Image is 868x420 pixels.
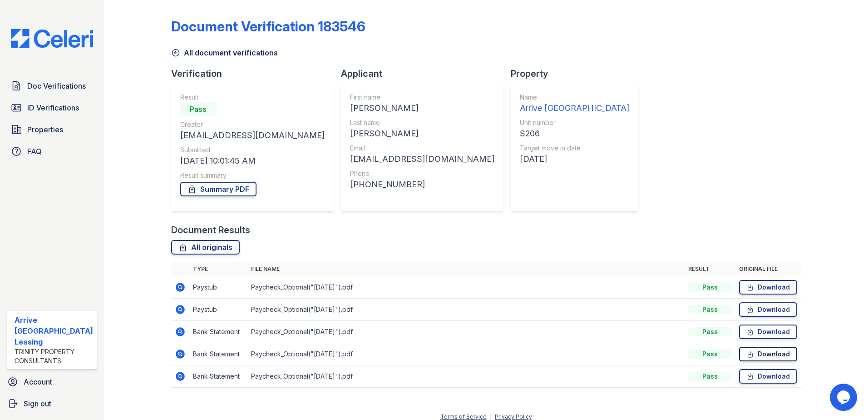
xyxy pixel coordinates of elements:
div: Arrive [GEOGRAPHIC_DATA] [520,102,629,115]
a: Download [739,280,797,295]
span: Account [24,376,52,387]
span: Doc Verifications [27,80,86,91]
a: FAQ [7,142,97,160]
div: Phone [350,169,494,178]
div: [DATE] [520,153,629,165]
a: All originals [171,240,240,255]
div: | [490,413,492,420]
div: Pass [180,102,217,116]
div: Document Verification 183546 [171,18,365,35]
a: Doc Verifications [7,77,97,95]
img: CE_Logo_Blue-a8612792a0a2168367f1c8372b55b34899dd931a85d93a1a3d3e32e68fde9ad4.png [4,29,100,48]
div: [DATE] 10:01:45 AM [180,155,325,167]
div: Pass [688,350,732,359]
div: [PERSON_NAME] [350,127,494,140]
a: Account [4,373,100,391]
td: Bank Statement [189,365,247,388]
a: Download [739,369,797,384]
span: FAQ [27,146,42,157]
div: Verification [171,67,341,80]
td: Paycheck_Optional("[DATE]").pdf [247,321,685,343]
td: Paystub [189,276,247,299]
a: Terms of Service [440,413,487,420]
a: Download [739,302,797,317]
a: Summary PDF [180,182,256,196]
span: Sign out [24,398,51,409]
div: Document Results [171,224,250,236]
div: Pass [688,327,732,336]
div: S206 [520,127,629,140]
td: Bank Statement [189,343,247,365]
div: Email [350,144,494,153]
td: Paycheck_Optional("[DATE]").pdf [247,365,685,388]
div: [EMAIL_ADDRESS][DOMAIN_NAME] [350,153,494,165]
th: Original file [735,262,801,276]
div: Trinity Property Consultants [15,347,93,365]
div: Pass [688,305,732,314]
th: Result [685,262,735,276]
div: First name [350,93,494,102]
td: Paycheck_Optional("[DATE]").pdf [247,299,685,321]
div: [PHONE_NUMBER] [350,178,494,191]
div: Applicant [341,67,511,80]
div: [EMAIL_ADDRESS][DOMAIN_NAME] [180,129,325,142]
a: Privacy Policy [495,413,532,420]
a: Download [739,347,797,361]
a: Properties [7,120,97,139]
a: Download [739,325,797,339]
div: Creator [180,120,325,129]
iframe: chat widget [830,384,859,411]
a: Name Arrive [GEOGRAPHIC_DATA] [520,93,629,115]
div: Property [511,67,646,80]
a: Sign out [4,395,100,413]
span: Properties [27,124,63,135]
td: Paycheck_Optional("[DATE]").pdf [247,343,685,365]
div: Target move in date [520,144,629,153]
span: ID Verifications [27,102,79,113]
a: All document verifications [171,47,278,58]
div: Result [180,93,325,102]
div: Pass [688,283,732,292]
div: Last name [350,118,494,127]
a: ID Verifications [7,99,97,117]
div: Pass [688,372,732,381]
div: Unit number [520,118,629,127]
td: Paycheck_Optional("[DATE]").pdf [247,276,685,299]
div: [PERSON_NAME] [350,102,494,115]
div: Arrive [GEOGRAPHIC_DATA] Leasing [15,315,93,347]
td: Bank Statement [189,321,247,343]
div: Result summary [180,171,325,180]
div: Name [520,93,629,102]
td: Paystub [189,299,247,321]
th: File name [247,262,685,276]
th: Type [189,262,247,276]
div: Submitted [180,145,325,155]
